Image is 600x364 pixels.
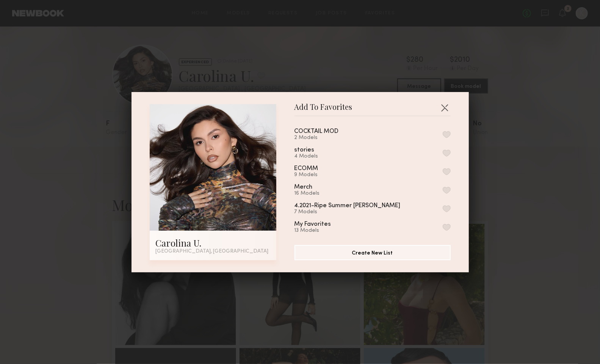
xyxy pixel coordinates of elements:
[295,166,318,172] div: ECOMM
[295,228,349,234] div: 13 Models
[295,153,333,159] div: 4 Models
[156,249,270,254] div: [GEOGRAPHIC_DATA], [GEOGRAPHIC_DATA]
[156,237,270,249] div: Carolina U.
[295,135,357,141] div: 2 Models
[295,172,337,178] div: 9 Models
[295,147,315,153] div: stories
[295,221,331,228] div: My Favorites
[295,203,401,209] div: 4.2021-Ripe Summer [PERSON_NAME]
[295,245,451,260] button: Create New List
[439,102,451,114] button: Close
[295,128,339,135] div: COCKTAIL MOD
[295,104,352,116] span: Add To Favorites
[295,184,313,191] div: Merch
[295,209,419,215] div: 7 Models
[295,191,331,197] div: 16 Models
